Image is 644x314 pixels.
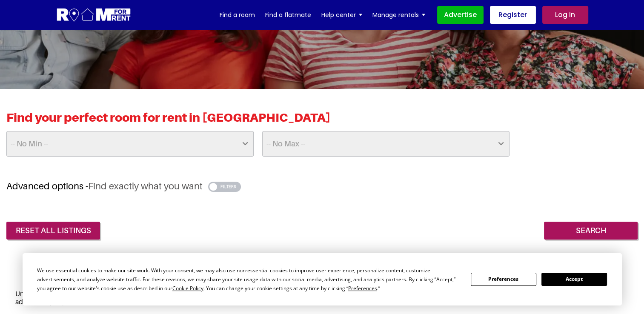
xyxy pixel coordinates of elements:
[6,222,100,240] a: reset all listings
[23,253,622,305] div: Cookie Consent Prompt
[372,9,425,21] a: Manage rentals
[544,222,638,240] input: Search
[471,273,536,286] button: Preferences
[437,6,484,24] a: Advertise
[172,285,203,292] span: Cookie Policy
[6,110,638,131] h2: Find your perfect room for rent in [GEOGRAPHIC_DATA]
[348,285,377,292] span: Preferences
[265,9,311,21] a: Find a flatmate
[56,7,132,23] img: Logo for Room for Rent, featuring a welcoming design with a house icon and modern typography
[88,180,203,191] span: Find exactly what you want
[541,273,607,286] button: Accept
[37,266,461,293] div: We use essential cookies to make our site work. With your consent, we may also use non-essential ...
[220,9,255,21] a: Find a room
[6,180,638,192] h3: Advanced options -
[321,9,362,21] a: Help center
[6,284,638,311] div: Unfortunately there are no rooms currently available based on your search criteria. You can try t...
[542,6,588,24] a: Log in
[490,6,536,24] a: Register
